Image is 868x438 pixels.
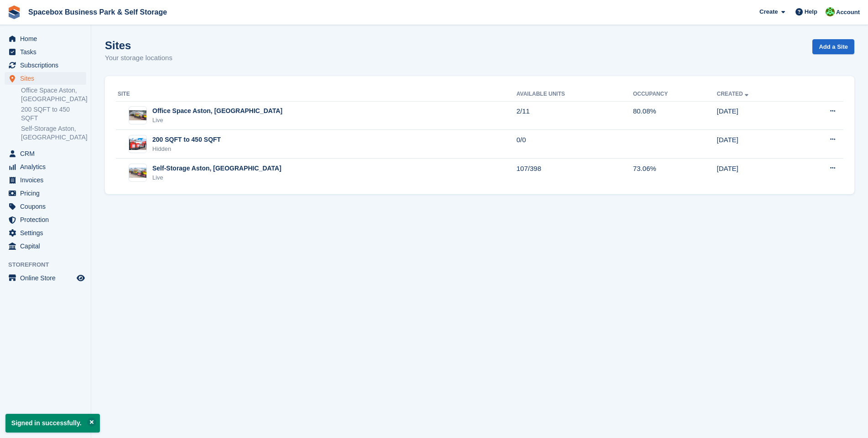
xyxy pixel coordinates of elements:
a: menu [5,187,86,200]
span: Invoices [20,174,75,186]
a: menu [5,200,86,213]
span: CRM [20,147,75,160]
td: [DATE] [717,159,797,187]
span: Account [836,8,860,17]
img: Image of Self-Storage Aston, Birmingham site [129,168,146,178]
span: Tasks [20,46,75,58]
div: Live [152,116,282,125]
span: Pricing [20,187,75,200]
span: Protection [20,213,75,226]
h1: Sites [105,39,172,52]
div: 200 SQFT to 450 SQFT [152,135,221,144]
a: menu [5,174,86,186]
a: menu [5,72,86,85]
span: Home [20,32,75,45]
td: 73.06% [633,159,717,187]
span: Capital [20,240,75,252]
a: menu [5,59,86,72]
td: [DATE] [717,101,797,130]
img: Image of Office Space Aston, Birmingham site [129,110,146,120]
a: Self-Storage Aston, [GEOGRAPHIC_DATA] [21,124,86,142]
a: 200 SQFT to 450 SQFT [21,105,86,123]
div: Hidden [152,144,221,154]
td: 0/0 [516,130,633,159]
div: Office Space Aston, [GEOGRAPHIC_DATA] [152,106,282,116]
th: Site [116,87,516,102]
th: Occupancy [633,87,717,102]
div: Self-Storage Aston, [GEOGRAPHIC_DATA] [152,164,281,173]
a: menu [5,160,86,173]
a: menu [5,32,86,45]
span: Online Store [20,272,75,284]
span: Sites [20,72,75,85]
a: menu [5,213,86,226]
a: Created [717,91,750,97]
span: Coupons [20,200,75,213]
img: Brijesh Kumar [826,7,835,16]
th: Available Units [516,87,633,102]
a: menu [5,272,86,284]
p: Your storage locations [105,53,172,63]
a: menu [5,240,86,252]
a: menu [5,46,86,58]
img: stora-icon-8386f47178a22dfd0bd8f6a31ec36ba5ce8667c1dd55bd0f319d3a0aa187defe.svg [7,5,21,19]
td: [DATE] [717,130,797,159]
span: Create [759,7,778,16]
span: Storefront [8,260,91,269]
a: Office Space Aston, [GEOGRAPHIC_DATA] [21,86,86,103]
span: Settings [20,227,75,239]
a: menu [5,147,86,160]
div: Live [152,173,281,182]
p: Signed in successfully. [5,414,100,433]
td: 107/398 [516,159,633,187]
span: Analytics [20,160,75,173]
a: Preview store [75,273,86,283]
span: Help [805,7,817,16]
td: 80.08% [633,101,717,130]
td: 2/11 [516,101,633,130]
a: menu [5,227,86,239]
a: Add a Site [812,39,854,54]
a: Spacebox Business Park & Self Storage [25,5,171,20]
span: Subscriptions [20,59,75,72]
img: Image of 200 SQFT to 450 SQFT site [129,138,146,150]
